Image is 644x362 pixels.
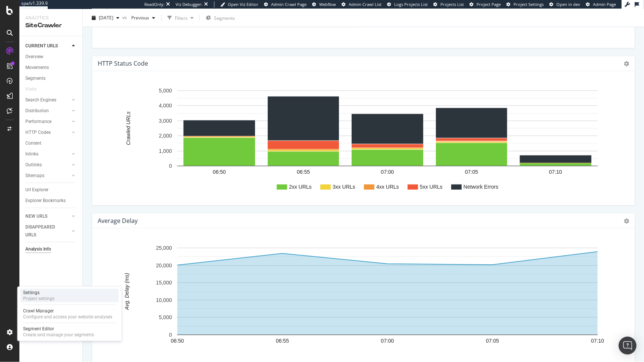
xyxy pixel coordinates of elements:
[125,112,131,145] text: Crawled URLs
[25,107,49,115] div: Distribution
[23,314,112,320] div: Configure and access your website analyses
[25,129,51,136] div: HTTP Codes
[159,148,172,154] text: 1,000
[289,184,312,190] text: 2xx URLs
[25,64,77,72] a: Movements
[25,118,51,126] div: Performance
[122,14,128,20] span: vs
[513,1,544,7] span: Project Settings
[25,223,63,239] div: DISAPPEARED URLS
[25,245,77,253] a: Analysis Info
[624,218,629,224] i: Options
[342,1,381,7] a: Admin Crawl List
[549,1,580,7] a: Open in dev
[25,161,70,169] a: Outlinks
[228,1,258,7] span: Open Viz Editor
[203,12,238,24] button: Segments
[25,96,56,104] div: Search Engines
[25,53,43,61] div: Overview
[440,1,464,7] span: Projects List
[128,15,149,21] span: Previous
[394,1,428,7] span: Logs Projects List
[264,1,307,7] a: Admin Crawl Page
[25,150,38,158] div: Inlinks
[25,213,47,220] div: NEW URLS
[171,338,184,344] text: 06:50
[25,42,70,50] a: CURRENT URLS
[175,15,188,21] div: Filters
[156,245,172,251] text: 25,000
[381,338,394,344] text: 07:00
[23,308,112,314] div: Crawl Manager
[25,186,77,194] a: Url Explorer
[25,129,70,136] a: HTTP Codes
[556,1,580,7] span: Open in dev
[25,172,44,180] div: Sitemaps
[619,337,637,355] div: Open Intercom Messenger
[99,15,113,21] span: 2025 Oct. 15th
[381,169,394,175] text: 07:00
[159,315,172,321] text: 5,000
[464,184,498,190] text: Network Errors
[25,75,77,82] a: Segments
[25,21,76,30] div: SiteCrawler
[25,213,70,220] a: NEW URLS
[465,169,478,175] text: 07:05
[124,273,130,311] text: Avg. Delay (ms)
[159,88,172,94] text: 5,000
[25,197,66,205] div: Explorer Bookmarks
[25,118,70,126] a: Performance
[349,1,381,7] span: Admin Crawl List
[25,85,37,93] div: Visits
[25,197,77,205] a: Explorer Bookmarks
[25,139,77,147] a: Content
[333,184,355,190] text: 3xx URLs
[319,1,336,7] span: Webflow
[156,280,172,286] text: 15,000
[144,1,164,7] div: ReadOnly:
[25,85,44,93] a: Visits
[25,150,70,158] a: Inlinks
[98,83,624,199] svg: A chart.
[156,298,172,303] text: 10,000
[20,289,119,302] a: SettingsProject settings
[23,290,54,296] div: Settings
[23,332,94,338] div: Create and manage your segments
[593,1,616,7] span: Admin Page
[387,1,428,7] a: Logs Projects List
[276,338,289,344] text: 06:55
[549,169,562,175] text: 07:10
[477,1,501,7] span: Project Page
[214,15,235,21] span: Segments
[25,245,51,253] div: Analysis Info
[156,262,172,268] text: 20,000
[23,326,94,332] div: Segment Editor
[23,296,54,302] div: Project settings
[591,338,604,344] text: 07:10
[20,325,119,339] a: Segment EditorCreate and manage your segments
[506,1,544,7] a: Project Settings
[128,12,158,24] button: Previous
[25,15,76,21] div: Analytics
[25,223,70,239] a: DISAPPEARED URLS
[624,61,629,66] i: Options
[25,75,45,82] div: Segments
[486,338,499,344] text: 07:05
[169,332,172,338] text: 0
[220,1,258,7] a: Open Viz Editor
[25,53,77,61] a: Overview
[159,133,172,139] text: 2,000
[420,184,443,190] text: 5xx URLs
[25,96,70,104] a: Search Engines
[98,240,624,357] svg: A chart.
[98,216,138,226] h4: Average Delay
[25,139,41,147] div: Content
[25,107,70,115] a: Distribution
[25,172,70,180] a: Sitemaps
[176,1,202,7] div: Viz Debugger:
[312,1,336,7] a: Webflow
[164,12,197,24] button: Filters
[25,64,49,72] div: Movements
[213,169,226,175] text: 06:50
